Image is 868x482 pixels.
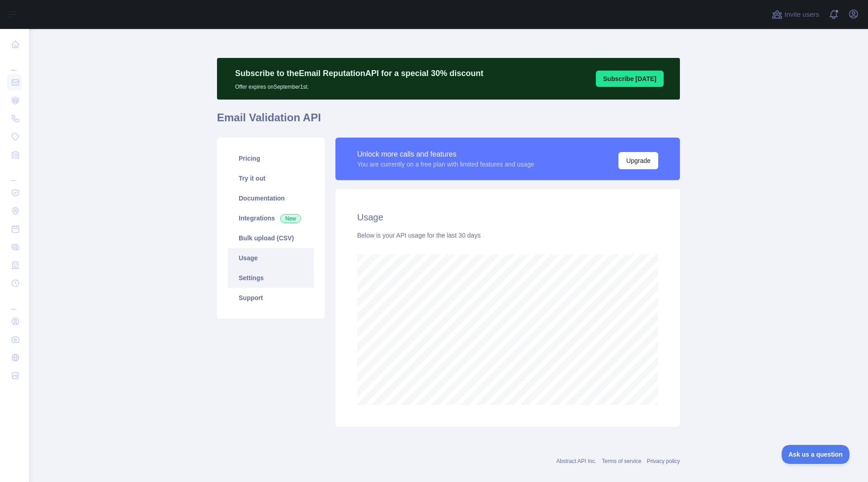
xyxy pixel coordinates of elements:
[647,458,680,464] a: Privacy policy
[235,67,483,80] p: Subscribe to the Email Reputation API for a special 30 % discount
[357,160,534,169] div: You are currently on a free plan with limited features and usage
[228,188,314,208] a: Documentation
[596,71,664,87] button: Subscribe [DATE]
[228,288,314,308] a: Support
[217,110,680,132] h1: Email Validation API
[357,231,658,240] div: Below is your API usage for the last 30 days
[228,208,314,228] a: Integrations New
[357,211,658,224] h2: Usage
[770,7,821,22] button: Invite users
[7,165,22,183] div: ...
[782,445,850,464] iframe: Toggle Customer Support
[784,10,819,20] span: Invite users
[357,149,534,160] div: Unlock more calls and features
[228,168,314,188] a: Try it out
[228,248,314,268] a: Usage
[235,80,483,91] p: Offer expires on September 1st.
[7,293,22,311] div: ...
[602,458,641,464] a: Terms of service
[228,228,314,248] a: Bulk upload (CSV)
[228,268,314,288] a: Settings
[557,458,597,464] a: Abstract API Inc.
[280,214,301,223] span: New
[7,54,22,72] div: ...
[618,152,658,169] button: Upgrade
[228,148,314,168] a: Pricing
